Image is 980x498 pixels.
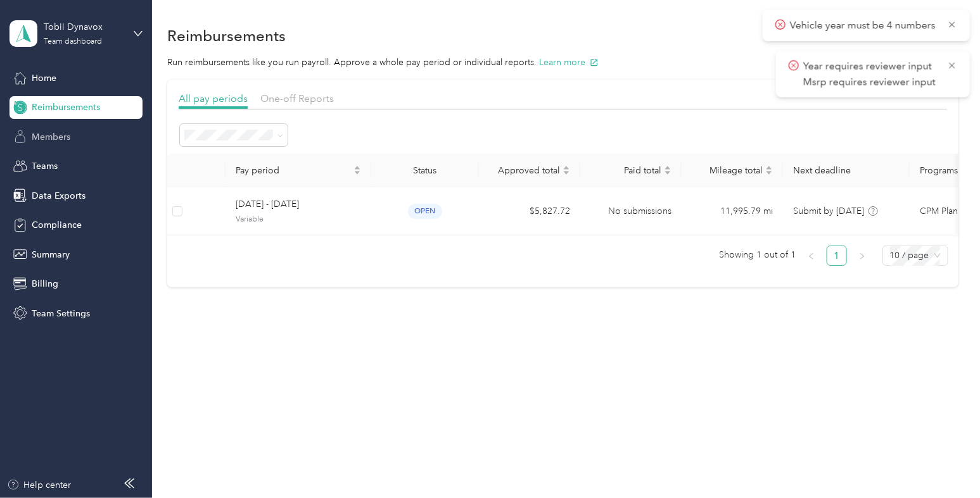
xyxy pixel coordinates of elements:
[7,478,72,492] button: Help center
[236,214,361,225] span: Variable
[664,164,671,171] span: caret-up
[167,56,958,69] p: Run reimbursements like you run payroll. Approve a whole pay period or individual reports.
[489,165,560,176] span: Approved total
[179,92,248,104] span: All pay periods
[852,246,872,266] button: right
[580,154,682,187] th: Paid total
[32,72,56,85] span: Home
[226,154,371,187] th: Pay period
[381,165,469,176] div: Status
[353,164,361,171] span: caret-up
[692,165,763,176] span: Mileage total
[479,187,580,235] td: $5,827.72
[236,165,351,176] span: Pay period
[765,164,773,171] span: caret-up
[803,58,938,89] p: Year requires reviewer input Msrp requires reviewer input
[32,218,82,232] span: Compliance
[827,246,846,265] a: 1
[353,169,361,177] span: caret-down
[32,248,70,261] span: Summary
[590,165,661,176] span: Paid total
[32,101,100,114] span: Reimbursements
[44,38,102,46] div: Team dashboard
[32,130,70,144] span: Members
[852,246,872,266] li: Next Page
[882,246,948,266] div: Page Size
[858,252,866,260] span: right
[236,197,361,211] span: [DATE] - [DATE]
[408,204,442,218] span: open
[808,252,815,260] span: left
[580,187,682,235] td: No submissions
[167,29,286,42] h1: Reimbursements
[790,18,938,34] p: Vehicle year must be 4 numbers
[563,169,570,177] span: caret-down
[479,154,580,187] th: Approved total
[801,246,822,266] li: Previous Page
[682,187,783,235] td: 11,995.79 mi
[765,169,773,177] span: caret-down
[720,246,796,265] span: Showing 1 out of 1
[909,427,980,498] iframe: Everlance-gr Chat Button Frame
[890,246,941,265] span: 10 / page
[682,154,783,187] th: Mileage total
[563,164,570,171] span: caret-up
[793,206,864,216] span: Submit by [DATE]
[261,92,334,104] span: One-off Reports
[827,246,847,266] li: 1
[32,277,58,290] span: Billing
[32,159,58,173] span: Teams
[801,246,822,266] button: left
[32,307,90,320] span: Team Settings
[32,189,86,202] span: Data Exports
[539,56,599,69] button: Learn more
[44,20,123,34] div: Tobii Dynavox
[664,169,671,177] span: caret-down
[783,154,910,187] th: Next deadline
